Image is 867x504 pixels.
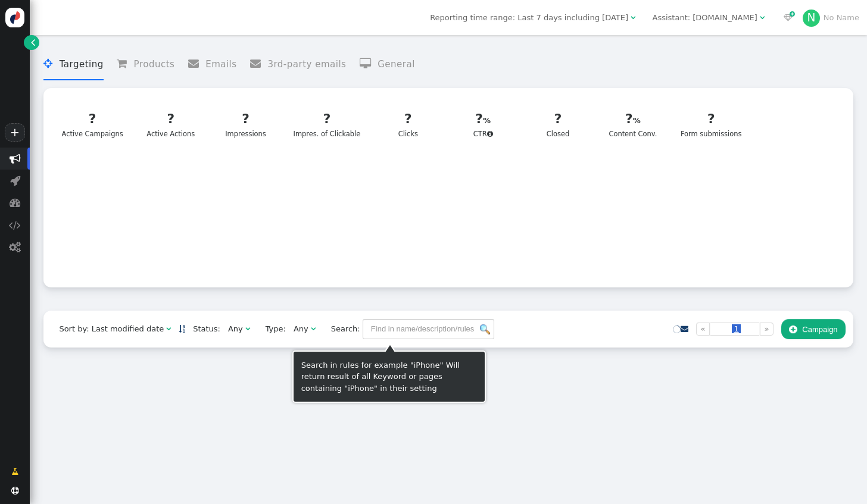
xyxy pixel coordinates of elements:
[789,325,797,334] span: 
[381,109,436,139] div: Clicks
[43,49,103,80] li: Targeting
[781,319,846,339] button: Campaign
[62,109,123,129] div: ?
[179,325,185,333] span: Sorted in descending order
[449,103,517,146] a: ?CTR
[211,103,279,146] a: ?Impressions
[430,13,628,22] span: Reporting time range: Last 7 days including [DATE]
[681,109,742,129] div: ?
[599,103,667,146] a: ?Content Conv.
[144,109,198,139] div: Active Actions
[219,109,273,139] div: Impressions
[294,323,308,335] div: Any
[5,8,25,27] img: logo-icon.svg
[62,109,123,139] div: Active Campaigns
[631,14,635,21] span: 
[10,175,20,186] span: 
[456,109,510,139] div: CTR
[803,10,821,27] div: N
[188,49,237,80] li: Emails
[250,58,267,69] span: 
[653,12,757,24] div: Assistant: [DOMAIN_NAME]
[10,153,21,164] span: 
[5,123,25,142] a: +
[11,487,19,494] span: 
[732,324,740,333] span: 1
[381,109,436,129] div: ?
[188,58,205,69] span: 
[681,325,688,333] span: 
[185,323,220,335] span: Status:
[228,323,243,335] div: Any
[696,323,710,336] a: «
[323,324,360,333] span: Search:
[606,109,660,129] div: ?
[487,130,493,137] span: 
[9,220,21,231] span: 
[144,109,198,129] div: ?
[250,49,346,80] li: 3rd-party emails
[531,109,585,139] div: Closed
[360,58,378,69] span: 
[294,109,361,129] div: ?
[31,36,35,48] span: 
[606,109,660,139] div: Content Conv.
[456,109,510,129] div: ?
[803,13,859,22] a: NNo Name
[363,319,494,339] input: Find in name/description/rules
[294,109,361,139] div: Impres. of Clickable
[760,14,765,21] span: 
[311,325,316,333] span: 
[360,49,415,80] li: General
[117,58,133,69] span: 
[760,323,774,336] a: »
[681,109,742,139] div: Form submissions
[137,103,205,146] a: ?Active Actions
[179,324,185,333] a: 
[4,462,26,482] a: 
[673,103,748,146] a: ?Form submissions
[286,103,367,146] a: ?Impres. of Clickable
[43,58,59,69] span: 
[531,109,585,129] div: ?
[59,323,164,335] div: Sort by: Last modified date
[784,14,793,21] span: 
[11,466,18,478] span: 
[681,324,688,333] a: 
[374,103,442,146] a: ?Clicks
[258,323,286,335] span: Type:
[24,35,39,50] a: 
[10,197,21,208] span: 
[245,325,250,333] span: 
[480,324,490,334] img: icon_search.png
[117,49,174,80] li: Products
[166,325,171,333] span: 
[301,359,477,395] div: Search in rules for example "iPhone" Will return result of all Keyword or pages containing "iPhon...
[219,109,273,129] div: ?
[524,103,592,146] a: ?Closed
[55,103,130,146] a: ?Active Campaigns
[9,242,21,253] span: 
